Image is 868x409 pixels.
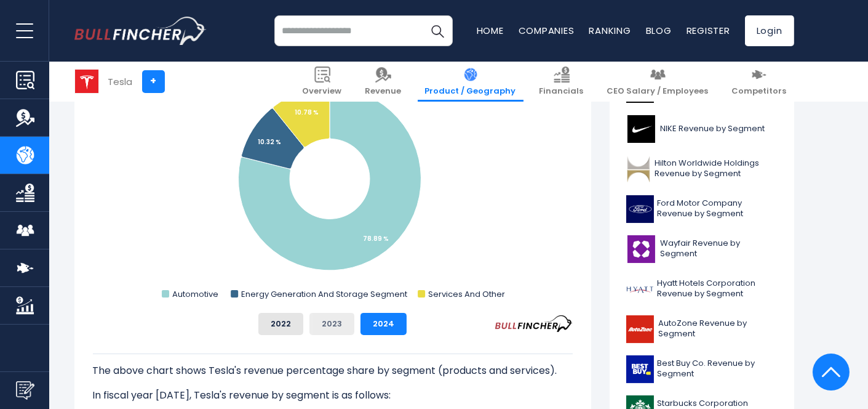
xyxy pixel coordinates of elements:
[626,115,657,143] img: NKE logo
[619,272,785,306] a: Hyatt Hotels Corporation Revenue by Segment
[687,24,730,37] a: Register
[477,24,504,37] a: Home
[619,232,785,266] a: Wayfair Revenue by Segment
[626,315,655,343] img: AZO logo
[425,86,516,97] span: Product / Geography
[309,313,354,335] button: 2023
[658,278,778,299] span: Hyatt Hotels Corporation Revenue by Segment
[75,70,98,93] img: TSLA logo
[428,288,505,300] text: Services And Other
[303,86,342,97] span: Overview
[589,24,631,37] a: Ranking
[626,155,651,183] img: HLT logo
[422,15,453,46] button: Search
[658,358,778,379] span: Best Buy Co. Revenue by Segment
[619,112,785,146] a: NIKE Revenue by Segment
[607,86,709,97] span: CEO Salary / Employees
[418,62,524,102] a: Product / Geography
[660,238,778,259] span: Wayfair Revenue by Segment
[93,363,573,378] p: The above chart shows Tesla's revenue percentage share by segment (products and services).
[363,234,389,243] tspan: 78.89 %
[74,17,207,45] a: Go to homepage
[619,192,785,226] a: Ford Motor Company Revenue by Segment
[725,62,794,102] a: Competitors
[74,17,207,45] img: bullfincher logo
[658,318,777,339] span: AutoZone Revenue by Segment
[295,108,319,117] tspan: 10.78 %
[619,312,785,346] a: AutoZone Revenue by Segment
[626,275,654,303] img: H logo
[532,62,591,102] a: Financials
[540,86,584,97] span: Financials
[258,137,281,147] tspan: 10.32 %
[745,15,794,46] a: Login
[626,235,656,263] img: W logo
[732,86,787,97] span: Competitors
[360,313,407,335] button: 2024
[626,195,654,223] img: F logo
[295,62,349,102] a: Overview
[646,24,672,37] a: Blog
[258,313,303,335] button: 2022
[519,24,575,37] a: Companies
[93,388,573,403] p: In fiscal year [DATE], Tesla's revenue by segment is as follows:
[172,288,218,300] text: Automotive
[365,86,402,97] span: Revenue
[661,124,765,134] span: NIKE Revenue by Segment
[658,198,778,219] span: Ford Motor Company Revenue by Segment
[142,70,165,93] a: +
[626,355,654,383] img: BBY logo
[600,62,716,102] a: CEO Salary / Employees
[241,288,407,300] text: Energy Generation And Storage Segment
[108,75,133,89] div: Tesla
[619,352,785,386] a: Best Buy Co. Revenue by Segment
[619,152,785,186] a: Hilton Worldwide Holdings Revenue by Segment
[93,57,573,303] svg: Tesla's Revenue Share by Segment
[655,158,777,179] span: Hilton Worldwide Holdings Revenue by Segment
[358,62,409,102] a: Revenue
